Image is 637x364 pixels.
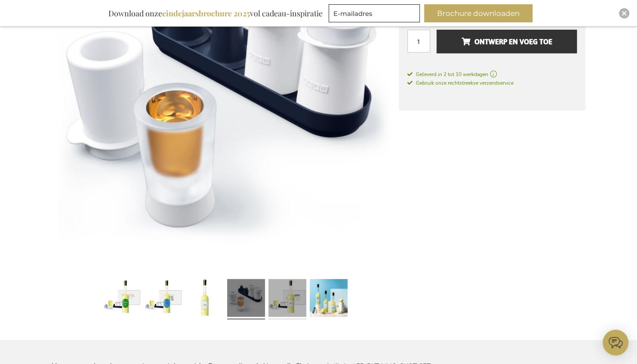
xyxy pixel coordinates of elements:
a: The Personalised Limoncello Shot Set [186,275,224,323]
img: Close [622,11,627,16]
span: Ontwerp en voeg toe [461,35,552,49]
a: Geleverd in 2 tot 10 werkdagen [407,70,577,78]
button: Brochure downloaden [424,4,532,22]
iframe: belco-activator-frame [603,330,628,355]
form: marketing offers and promotions [329,4,422,25]
a: The Personalised Limoncello Shot Set [268,275,306,323]
span: Gebruik onze rechtstreekse verzendservice [407,80,514,86]
div: Close [619,8,629,18]
div: Download onze vol cadeau-inspiratie [105,4,326,22]
input: E-mailadres [329,4,420,22]
b: eindejaarsbrochure 2025 [162,8,250,18]
a: The Personalised Limoncello Shot Set [145,275,182,323]
a: Gebruik onze rechtstreekse verzendservice [407,78,514,87]
a: The Personalised Limoncello Shot Set [310,275,348,323]
input: Aantal [407,30,430,52]
a: Zoku Shooter Ice Molds [227,275,265,323]
button: Ontwerp en voeg toe [437,30,576,53]
a: The Personalised Limoncello Shot Set [103,275,141,323]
